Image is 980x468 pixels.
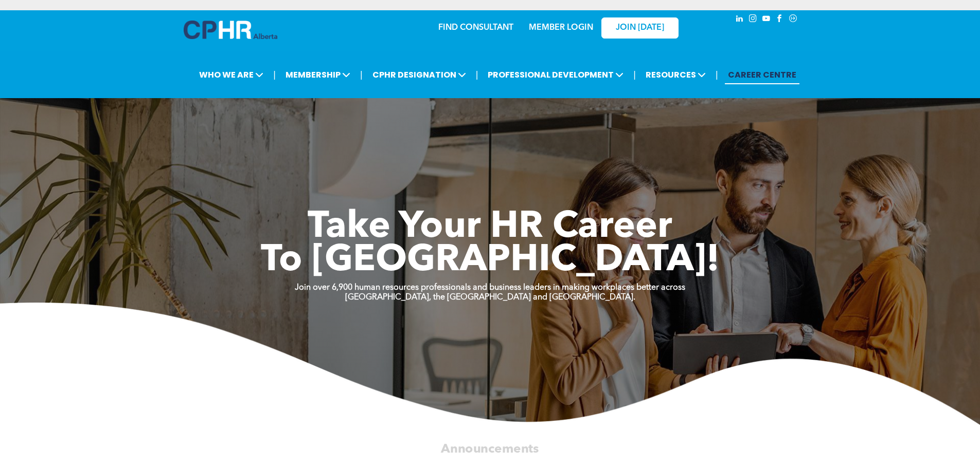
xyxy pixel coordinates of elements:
span: PROFESSIONAL DEVELOPMENT [485,65,627,84]
a: FIND CONSULTANT [438,24,513,32]
a: MEMBER LOGIN [529,24,593,32]
a: youtube [761,13,772,27]
a: facebook [774,13,786,27]
li: | [360,64,363,85]
strong: [GEOGRAPHIC_DATA], the [GEOGRAPHIC_DATA] and [GEOGRAPHIC_DATA]. [345,293,635,302]
a: Social network [788,13,799,27]
span: MEMBERSHIP [282,65,353,84]
a: JOIN [DATE] [601,17,679,39]
span: CPHR DESIGNATION [369,65,469,84]
span: RESOURCES [643,65,709,84]
li: | [476,64,478,85]
strong: Join over 6,900 human resources professionals and business leaders in making workplaces better ac... [295,284,685,292]
a: CAREER CENTRE [725,65,799,84]
li: | [716,64,718,85]
span: JOIN [DATE] [616,23,664,33]
li: | [633,64,636,85]
span: WHO WE ARE [196,65,266,84]
span: Take Your HR Career [308,209,672,246]
a: linkedin [734,13,745,27]
img: A blue and white logo for cp alberta [184,21,277,39]
span: To [GEOGRAPHIC_DATA]! [261,242,720,279]
a: instagram [747,13,759,27]
span: Announcements [441,443,539,455]
li: | [273,64,276,85]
